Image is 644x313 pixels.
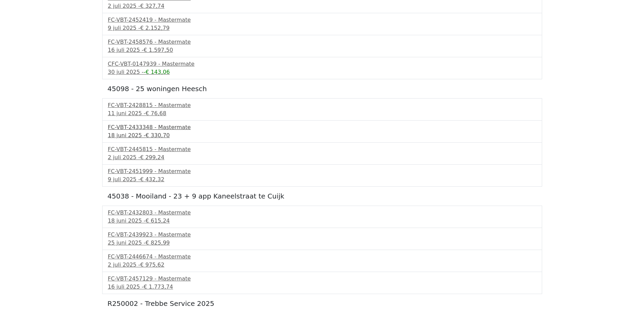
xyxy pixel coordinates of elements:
div: 18 juni 2025 - [108,217,536,225]
span: € 299,24 [140,154,164,161]
a: FC-VBT-2445815 - Mastermate2 juli 2025 -€ 299,24 [108,145,536,162]
div: FC-VBT-2428815 - Mastermate [108,101,536,109]
div: 11 juni 2025 - [108,109,536,118]
div: FC-VBT-2451999 - Mastermate [108,167,536,175]
span: € 432,32 [140,176,164,183]
span: € 327,74 [140,3,164,9]
div: FC-VBT-2433348 - Mastermate [108,123,536,131]
div: FC-VBT-2457129 - Mastermate [108,275,536,283]
span: € 2.152,79 [140,25,170,31]
div: FC-VBT-2439923 - Mastermate [108,231,536,239]
div: FC-VBT-2432803 - Mastermate [108,209,536,217]
span: € 975,62 [140,262,164,268]
span: € 330,70 [146,132,170,139]
div: FC-VBT-2458576 - Mastermate [108,38,536,46]
div: 2 juli 2025 - [108,153,536,162]
div: 9 juli 2025 - [108,24,536,32]
h5: R250002 - Trebbe Service 2025 [108,299,537,308]
div: FC-VBT-2452419 - Mastermate [108,16,536,24]
span: € 1.773,74 [144,284,173,290]
a: FC-VBT-2439923 - Mastermate25 juni 2025 -€ 825,99 [108,231,536,247]
div: CFC-VBT-0147939 - Mastermate [108,60,536,68]
span: € 825,99 [146,239,170,246]
span: € 76,68 [146,110,166,117]
div: 2 juli 2025 - [108,261,536,269]
div: 16 juli 2025 - [108,283,536,291]
a: CFC-VBT-0147939 - Mastermate30 juli 2025 --€ 143,06 [108,60,536,76]
div: 2 juli 2025 - [108,2,536,10]
div: 25 juni 2025 - [108,239,536,247]
a: FC-VBT-2446674 - Mastermate2 juli 2025 -€ 975,62 [108,253,536,269]
a: FC-VBT-2458576 - Mastermate16 juli 2025 -€ 1.597,50 [108,38,536,54]
a: FC-VBT-2433348 - Mastermate18 juni 2025 -€ 330,70 [108,123,536,140]
div: 9 juli 2025 - [108,175,536,184]
a: FC-VBT-2432803 - Mastermate18 juni 2025 -€ 615,24 [108,209,536,225]
div: 18 juni 2025 - [108,131,536,140]
div: FC-VBT-2446674 - Mastermate [108,253,536,261]
div: FC-VBT-2445815 - Mastermate [108,145,536,153]
span: € 1.597,50 [144,47,173,53]
div: 30 juli 2025 - [108,68,536,76]
h5: 45098 - 25 woningen Heesch [108,85,537,93]
a: FC-VBT-2428815 - Mastermate11 juni 2025 -€ 76,68 [108,101,536,118]
div: 16 juli 2025 - [108,46,536,54]
a: FC-VBT-2452419 - Mastermate9 juli 2025 -€ 2.152,79 [108,16,536,32]
a: FC-VBT-2457129 - Mastermate16 juli 2025 -€ 1.773,74 [108,275,536,291]
span: -€ 143,06 [144,69,170,75]
a: FC-VBT-2451999 - Mastermate9 juli 2025 -€ 432,32 [108,167,536,184]
h5: 45038 - Mooiland - 23 + 9 app Kaneelstraat te Cuijk [108,192,537,200]
span: € 615,24 [146,217,170,224]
